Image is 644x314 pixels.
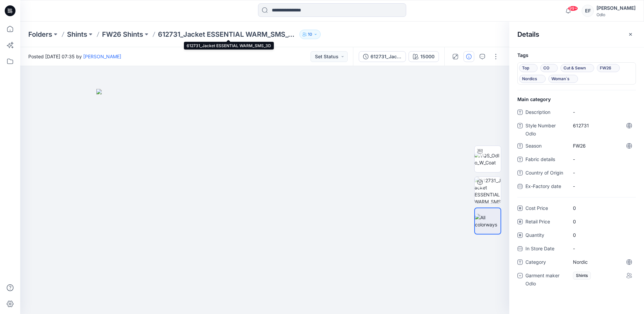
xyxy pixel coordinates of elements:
[525,122,566,138] span: Style Number Odlo
[525,218,566,227] span: Retail Price
[359,51,406,62] button: 612731_Jacket ESSENTIAL WARM_SMS_3D
[600,64,617,72] span: FW26
[525,272,566,288] span: Garment maker Odlo
[299,30,321,39] button: 10
[522,75,543,83] span: Nordics
[582,5,594,17] div: EF
[517,30,539,38] h2: Details
[568,6,578,11] span: 99+
[308,31,312,38] p: 10
[543,64,555,72] span: CO
[102,30,143,39] a: FW26 Shints
[525,204,566,214] span: Cost Price
[522,64,535,72] span: Top
[96,89,433,314] img: eyJhbGciOiJIUzI1NiIsImtpZCI6IjAiLCJzbHQiOiJzZXMiLCJ0eXAiOiJKV1QifQ.eyJkYXRhIjp7InR5cGUiOiJzdG9yYW...
[597,4,636,12] div: [PERSON_NAME]
[525,108,566,118] span: Description
[28,53,121,60] span: Posted [DATE] 07:35 by
[475,177,501,203] img: 612731_Jacket ESSENTIAL WARM_SMS_3D 15000
[371,53,401,60] div: 612731_Jacket ESSENTIAL WARM_SMS_3D
[573,108,632,116] span: -
[573,205,632,212] span: 0
[83,54,121,59] a: [PERSON_NAME]
[525,169,566,178] span: Country of Origin
[551,75,575,83] span: Woman`s
[573,231,632,239] span: 0
[475,214,501,228] img: All colorways
[563,64,591,72] span: Cut & Sewn
[525,182,566,192] span: Ex-Factory date
[517,96,551,103] span: Main category
[573,142,632,149] span: FW26
[573,218,632,225] span: 0
[573,183,632,190] span: -
[573,122,632,129] span: 612731
[573,272,591,280] span: Shints
[509,53,644,58] h4: Tags
[525,231,566,241] span: Quantity
[573,258,632,265] span: Nordic
[573,245,632,252] span: -
[525,245,566,254] span: In Store Date
[67,30,87,39] a: Shints
[420,53,434,60] div: 15000
[573,156,632,163] span: -
[475,152,501,166] img: VQS_Odlo_W_Coat
[525,155,566,165] span: Fabric details
[28,30,52,39] a: Folders
[525,142,566,151] span: Season
[597,12,636,17] div: Odlo
[158,30,297,39] p: 612731_Jacket ESSENTIAL WARM_SMS_3D
[409,51,439,62] button: 15000
[573,169,632,176] span: -
[525,258,566,268] span: Category
[463,51,474,62] button: Details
